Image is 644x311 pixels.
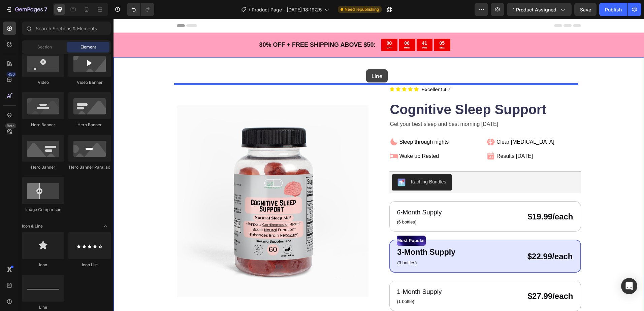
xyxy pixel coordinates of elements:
[5,123,16,129] div: Beta
[580,7,591,12] span: Save
[574,3,597,16] button: Save
[127,3,154,16] div: Undo/Redo
[22,79,64,85] div: Video
[68,79,111,85] div: Video Banner
[513,6,556,13] span: 1 product assigned
[22,223,43,229] span: Icon & Line
[3,3,50,16] button: 7
[252,6,322,13] span: Product Page - [DATE] 18:19:25
[599,3,627,16] button: Publish
[22,304,64,310] div: Line
[68,122,111,128] div: Hero Banner
[44,5,47,13] p: 7
[605,6,622,13] div: Publish
[507,3,572,16] button: 1 product assigned
[100,221,111,232] span: Toggle open
[22,164,64,170] div: Hero Banner
[22,262,64,268] div: Icon
[22,207,64,213] div: Image Comparison
[22,22,111,35] input: Search Sections & Elements
[37,44,52,50] span: Section
[114,19,644,311] iframe: Design area
[621,278,637,294] div: Open Intercom Messenger
[6,72,16,77] div: 450
[22,122,64,128] div: Hero Banner
[68,164,111,170] div: Hero Banner Parallax
[68,262,111,268] div: Icon List
[345,6,379,12] span: Need republishing
[249,6,250,13] span: /
[80,44,96,50] span: Element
